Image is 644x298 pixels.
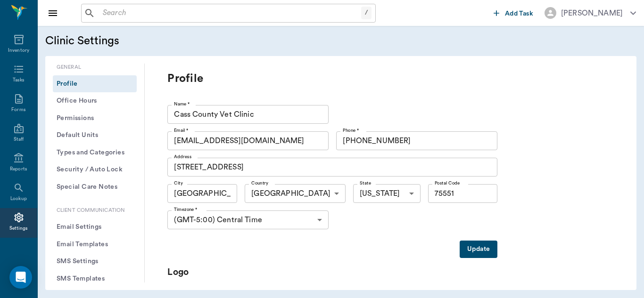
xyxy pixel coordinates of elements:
div: [PERSON_NAME] [561,8,623,19]
label: Address [174,153,191,160]
label: Timezone * [174,206,198,213]
button: Special Care Notes [53,178,137,196]
button: SMS Templates [53,270,137,288]
div: Lookup [10,195,27,202]
button: Add Task [490,4,537,22]
button: SMS Settings [53,253,137,270]
h5: Clinic Settings [45,33,293,48]
label: Country [251,180,269,186]
input: 12345-6789 [428,184,498,203]
div: Forms [11,106,25,113]
button: Update [460,241,497,258]
p: Client Communication [53,207,137,215]
label: State [360,180,371,186]
label: Phone * [343,127,359,134]
div: Tasks [13,77,25,84]
button: [PERSON_NAME] [537,4,644,22]
button: Types and Categories [53,144,137,161]
div: Open Intercom Messenger [9,266,32,289]
button: Security / Auto Lock [53,161,137,178]
button: Close drawer [43,4,62,23]
p: Profile [167,71,545,86]
p: Logo [167,266,262,279]
label: City [174,180,183,186]
label: Email * [174,127,189,134]
div: / [361,7,372,19]
button: Profile [53,75,137,93]
button: Email Templates [53,236,137,253]
div: [GEOGRAPHIC_DATA] [245,184,346,203]
button: Office Hours [53,92,137,110]
button: Email Settings [53,218,137,236]
p: General [53,64,137,72]
div: [US_STATE] [353,184,421,203]
button: Default Units [53,127,137,144]
button: Permissions [53,110,137,127]
div: (GMT-5:00) Central Time [167,210,329,229]
div: Inventory [8,47,29,54]
label: Postal Code [435,180,460,186]
input: Search [99,7,361,20]
label: Name * [174,101,190,107]
div: Settings [9,225,28,232]
div: Reports [10,166,27,173]
div: Staff [14,136,24,143]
